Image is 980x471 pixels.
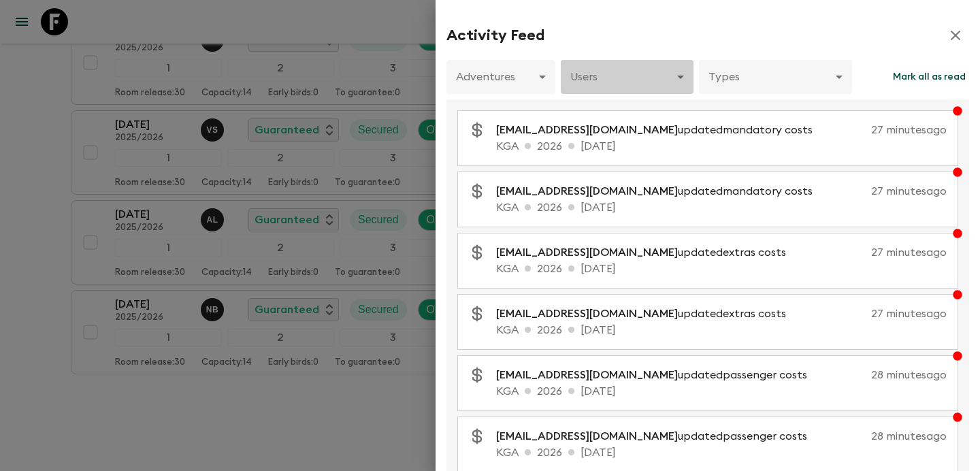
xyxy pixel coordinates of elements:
[823,428,947,444] p: 28 minutes ago
[446,27,544,44] h2: Activity Feed
[496,244,797,261] p: updated extras costs
[561,58,693,96] div: Users
[496,183,823,199] p: updated mandatory costs
[496,370,678,380] span: [EMAIL_ADDRESS][DOMAIN_NAME]
[496,122,823,138] p: updated mandatory costs
[496,322,947,338] p: KGA 2026 [DATE]
[802,306,947,322] p: 27 minutes ago
[496,383,947,400] p: KGA 2026 [DATE]
[496,431,678,442] span: [EMAIL_ADDRESS][DOMAIN_NAME]
[496,367,818,383] p: updated passenger costs
[889,60,969,94] button: Mark all as read
[829,183,947,199] p: 27 minutes ago
[496,199,947,216] p: KGA 2026 [DATE]
[496,444,947,461] p: KGA 2026 [DATE]
[496,308,678,319] span: [EMAIL_ADDRESS][DOMAIN_NAME]
[496,138,947,155] p: KGA 2026 [DATE]
[496,428,818,444] p: updated passenger costs
[496,306,797,322] p: updated extras costs
[823,367,947,383] p: 28 minutes ago
[496,261,947,277] p: KGA 2026 [DATE]
[446,58,555,96] div: Adventures
[496,125,678,135] span: [EMAIL_ADDRESS][DOMAIN_NAME]
[829,122,947,138] p: 27 minutes ago
[699,58,852,96] div: Types
[496,186,678,197] span: [EMAIL_ADDRESS][DOMAIN_NAME]
[496,247,678,258] span: [EMAIL_ADDRESS][DOMAIN_NAME]
[802,244,947,261] p: 27 minutes ago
